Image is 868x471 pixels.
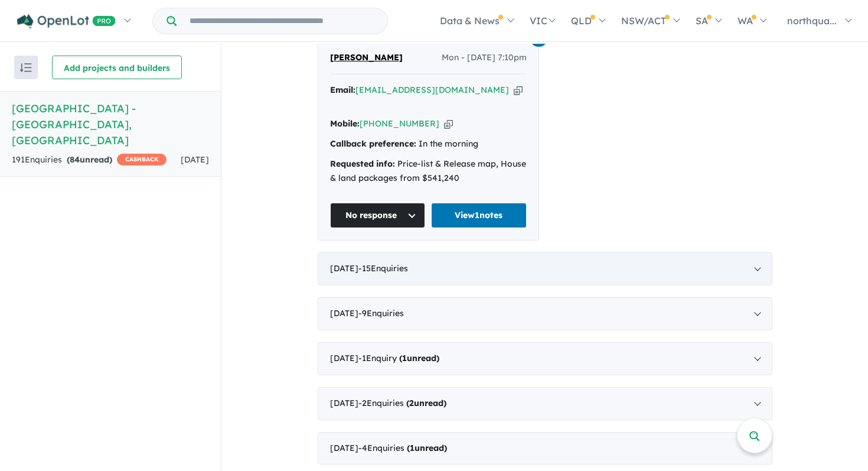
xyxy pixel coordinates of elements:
h5: [GEOGRAPHIC_DATA] - [GEOGRAPHIC_DATA] , [GEOGRAPHIC_DATA] [12,100,209,148]
span: Mon - [DATE] 7:10pm [442,51,527,65]
div: [DATE] [318,432,772,465]
div: Price-list & Release map, House & land packages from $541,240 [330,157,527,186]
a: [PHONE_NUMBER] [360,118,439,129]
span: northqua... [787,15,837,27]
strong: ( unread) [67,154,112,165]
strong: Requested info: [330,158,395,169]
strong: ( unread) [399,353,439,363]
button: Copy [514,84,523,96]
strong: Callback preference: [330,138,416,149]
span: CASHBACK [117,154,167,165]
div: In the morning [330,137,527,151]
span: [DATE] [181,154,209,165]
span: 84 [70,154,80,165]
span: - 1 Enquir y [358,353,439,363]
div: 191 Enquir ies [12,153,167,167]
a: View1notes [431,203,527,228]
span: [PERSON_NAME] [330,52,403,63]
span: - 9 Enquir ies [358,308,404,319]
button: Add projects and builders [52,56,182,79]
div: [DATE] [318,387,772,420]
a: [EMAIL_ADDRESS][DOMAIN_NAME] [355,85,509,95]
button: Copy [444,118,453,130]
a: [PERSON_NAME] [330,51,403,65]
div: [DATE] [318,297,772,330]
span: - 2 Enquir ies [358,398,446,408]
span: 1 [402,353,407,363]
input: Try estate name, suburb, builder or developer [179,8,385,34]
button: No response [330,203,426,228]
strong: ( unread) [406,398,446,408]
span: - 15 Enquir ies [358,263,408,274]
span: 2 [409,398,414,408]
img: sort.svg [20,63,32,72]
div: [DATE] [318,342,772,375]
div: [DATE] [318,252,772,285]
span: - 4 Enquir ies [358,443,447,453]
strong: Mobile: [330,118,360,129]
strong: Email: [330,85,355,95]
span: 1 [410,443,415,453]
img: Openlot PRO Logo White [17,14,116,29]
strong: ( unread) [407,443,447,453]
